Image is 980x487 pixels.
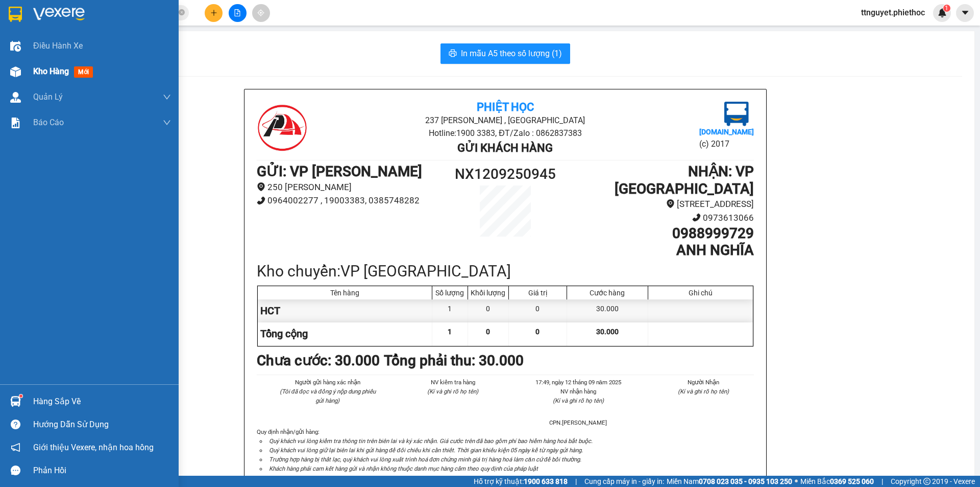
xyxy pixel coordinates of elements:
[800,476,874,487] span: Miền Bắc
[74,66,93,78] span: mới
[943,5,950,12] sup: 1
[10,66,21,77] img: warehouse-icon
[528,387,629,396] li: NV nhận hàng
[699,128,754,136] b: [DOMAIN_NAME]
[10,118,21,128] img: solution-icon
[830,477,874,485] strong: 0369 525 060
[205,4,223,22] button: plus
[666,199,675,208] span: environment
[653,378,754,387] li: Người Nhận
[511,289,564,297] div: Giá trị
[269,447,583,454] i: Quý khách vui lòng giữ lại biên lai khi gửi hàng để đối chiếu khi cần thiết. Thời gian khiếu kiện...
[570,289,645,297] div: Cước hàng
[881,476,883,487] span: |
[257,182,265,191] span: environment
[33,463,171,478] div: Phản hồi
[667,476,792,487] span: Miền Nam
[435,289,465,297] div: Số lượng
[443,163,568,185] h1: NX1209250945
[280,388,376,404] i: (Tôi đã đọc và đồng ý nộp dung phiếu gửi hàng)
[449,49,457,59] span: printer
[468,299,509,322] div: 0
[11,420,20,429] span: question-circle
[257,259,754,283] div: Kho chuyển: VP [GEOGRAPHIC_DATA]
[257,352,380,369] b: Chưa cước : 30.000
[257,427,754,473] div: Quy định nhận/gửi hàng :
[477,101,534,113] b: Phiệt Học
[651,289,750,297] div: Ghi chú
[724,102,749,126] img: logo.jpg
[260,289,429,297] div: Tên hàng
[33,116,64,129] span: Báo cáo
[938,8,947,17] img: icon-new-feature
[567,299,648,322] div: 30.000
[615,163,754,197] b: NHẬN : VP [GEOGRAPHIC_DATA]
[277,378,378,387] li: Người gửi hàng xác nhận
[257,102,308,153] img: logo.jpg
[33,394,171,409] div: Hàng sắp về
[448,328,452,336] span: 1
[11,443,20,452] span: notification
[260,328,308,340] span: Tổng cộng
[163,119,171,127] span: down
[19,395,22,398] sup: 1
[10,41,21,52] img: warehouse-icon
[432,299,468,322] div: 1
[528,418,629,427] li: CPN.[PERSON_NAME]
[269,437,593,445] i: Quý khách vui lòng kiểm tra thông tin trên biên lai và ký xác nhận. Giá cước trên đã bao gồm phí ...
[524,477,568,485] strong: 1900 633 818
[509,299,567,322] div: 0
[11,466,20,475] span: message
[179,8,185,18] span: close-circle
[257,163,422,180] b: GỬI : VP [PERSON_NAME]
[10,92,21,103] img: warehouse-icon
[486,328,490,336] span: 0
[33,39,83,52] span: Điều hành xe
[961,8,970,17] span: caret-down
[258,299,432,322] div: HCT
[257,196,265,205] span: phone
[568,211,754,225] li: 0973613066
[33,417,171,432] div: Hướng dẫn sử dụng
[692,213,701,222] span: phone
[699,477,792,485] strong: 0708 023 035 - 0935 103 250
[584,476,664,487] span: Cung cấp máy in - giấy in:
[553,397,604,404] i: (Kí và ghi rõ họ tên)
[257,9,264,16] span: aim
[9,7,22,22] img: logo-vxr
[568,242,754,259] h1: ANH NGHĨA
[440,43,570,64] button: printerIn mẫu A5 theo số lượng (1)
[535,328,540,336] span: 0
[568,197,754,211] li: [STREET_ADDRESS]
[956,4,974,22] button: caret-down
[945,5,948,12] span: 1
[210,9,217,16] span: plus
[427,388,478,395] i: (Kí và ghi rõ họ tên)
[474,476,568,487] span: Hỗ trợ kỹ thuật:
[33,66,69,76] span: Kho hàng
[575,476,577,487] span: |
[461,47,562,60] span: In mẫu A5 theo số lượng (1)
[252,4,270,22] button: aim
[795,479,798,483] span: ⚪️
[457,142,553,154] b: Gửi khách hàng
[339,127,671,140] li: Hotline: 1900 3383, ĐT/Zalo : 0862837383
[234,9,241,16] span: file-add
[471,289,506,297] div: Khối lượng
[596,328,619,336] span: 30.000
[339,114,671,127] li: 237 [PERSON_NAME] , [GEOGRAPHIC_DATA]
[853,6,933,19] span: ttnguyet.phiethoc
[269,465,538,472] i: Khách hàng phải cam kết hàng gửi và nhận không thuộc danh mục hàng cấm theo quy định của pháp luật
[179,9,185,15] span: close-circle
[678,388,729,395] i: (Kí và ghi rõ họ tên)
[384,352,524,369] b: Tổng phải thu: 30.000
[923,478,930,485] span: copyright
[257,194,443,207] li: 0964002277 , 19003383, 0385748282
[528,378,629,387] li: 17:49, ngày 12 tháng 09 năm 2025
[257,180,443,194] li: 250 [PERSON_NAME]
[269,456,581,463] i: Trường hợp hàng bị thất lạc, quý khách vui lòng xuất trình hoá đơn chứng minh giá trị hàng hoá là...
[33,90,63,103] span: Quản Lý
[163,93,171,101] span: down
[229,4,247,22] button: file-add
[10,396,21,407] img: warehouse-icon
